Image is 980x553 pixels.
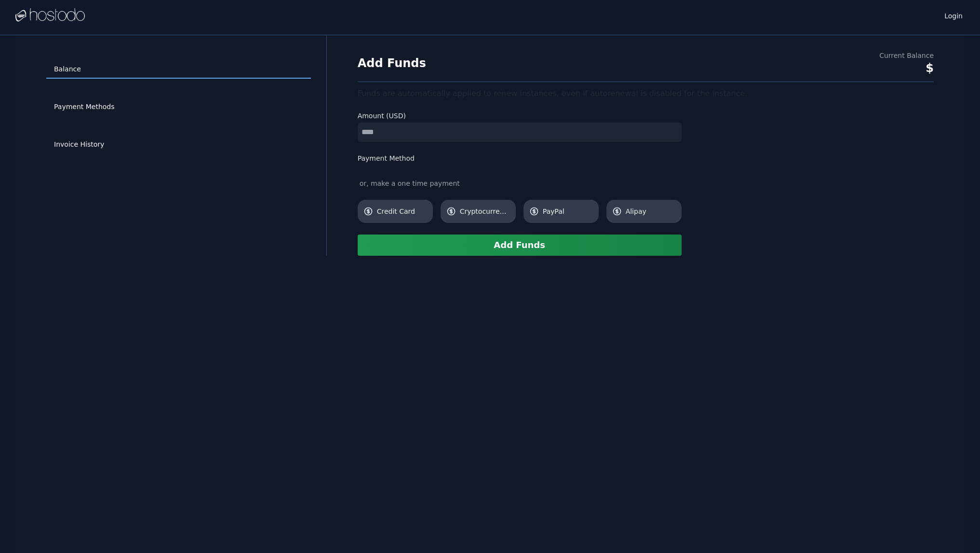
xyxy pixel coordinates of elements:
label: Amount (USD) [358,111,682,121]
span: Cryptocurrency [460,207,510,216]
div: Funds are automatically applied to renew instances, even if autorenewal is disabled for the insta... [358,88,934,99]
span: PayPal [543,207,593,216]
span: Alipay [626,207,676,216]
a: Login [942,9,965,21]
div: Current Balance [879,51,934,60]
img: Logo [15,8,85,23]
div: or, make a one time payment [358,179,682,188]
span: Credit Card [377,207,427,216]
label: Payment Method [358,153,682,163]
div: $ [879,60,934,76]
a: Payment Methods [46,98,311,116]
h1: Add Funds [358,55,426,71]
button: Add Funds [358,235,682,256]
a: Balance [46,60,311,79]
a: Invoice History [46,136,311,154]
